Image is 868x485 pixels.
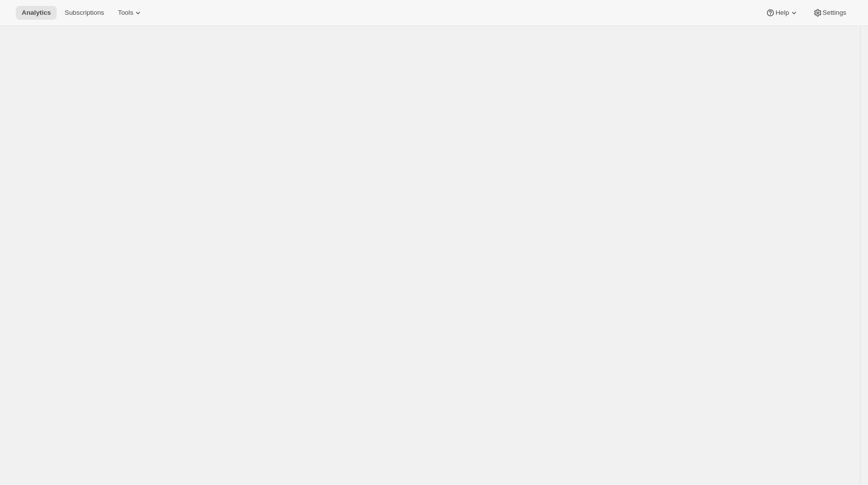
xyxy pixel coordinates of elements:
[807,6,852,20] button: Settings
[16,6,57,20] button: Analytics
[112,6,149,20] button: Tools
[760,6,804,20] button: Help
[775,9,789,17] span: Help
[823,9,846,17] span: Settings
[65,9,104,17] span: Subscriptions
[22,9,51,17] span: Analytics
[59,6,110,20] button: Subscriptions
[118,9,133,17] span: Tools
